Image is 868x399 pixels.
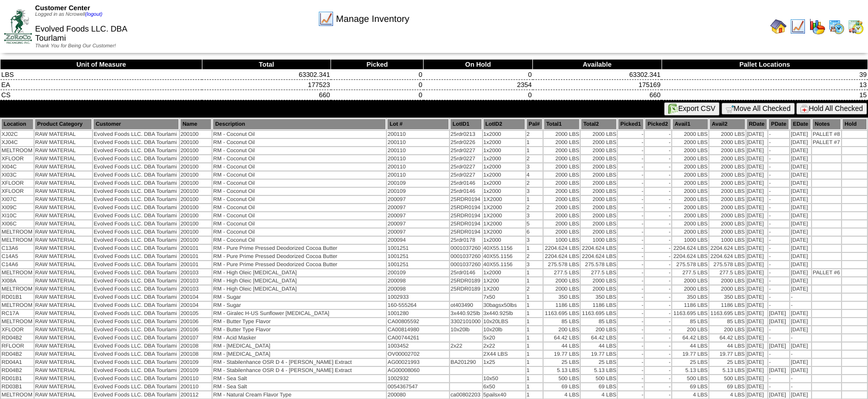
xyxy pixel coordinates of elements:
td: Evolved Foods LLC. DBA Tourlami [93,131,179,138]
td: [DATE] [790,147,811,154]
td: - [645,188,671,195]
td: 2000 LBS [581,180,617,187]
td: - [645,196,671,203]
td: 25RDR0194 [450,204,482,211]
td: 200100 [180,163,212,170]
td: RAW MATERIAL [35,163,92,170]
td: - [768,131,789,138]
td: 1X2000 [483,196,525,203]
th: Total2 [581,119,617,130]
td: RAW MATERIAL [35,180,92,187]
td: 25rdr0226 [450,139,482,146]
td: - [768,220,789,227]
td: [DATE] [746,139,768,146]
td: [DATE] [746,204,768,211]
td: XI04C [1,163,34,170]
td: Evolved Foods LLC. DBA Tourlami [93,212,179,219]
td: 15 [662,90,867,100]
th: EDate [790,119,811,130]
td: [DATE] [746,196,768,203]
td: 2000 LBS [672,204,708,211]
td: - [768,196,789,203]
td: RM - Coconut Oil [213,188,386,195]
td: - [645,172,671,179]
td: XI03C [1,172,34,179]
td: [DATE] [746,172,768,179]
td: [DATE] [790,204,811,211]
td: 660 [202,90,331,100]
td: 25rdr0227 [450,147,482,154]
a: (logout) [85,12,102,17]
th: Lot # [387,119,449,130]
td: - [768,139,789,146]
td: RAW MATERIAL [35,196,92,203]
img: line_graph.gif [790,18,806,35]
td: [DATE] [746,188,768,195]
td: 2000 LBS [672,172,708,179]
td: 2354 [424,80,533,90]
td: MELTROOM [1,237,34,244]
td: 200100 [180,220,212,227]
td: RAW MATERIAL [35,139,92,146]
td: XI07C [1,196,34,203]
td: 2000 LBS [581,229,617,236]
td: 200097 [387,196,449,203]
td: XJ04C [1,139,34,146]
td: 25RDR0194 [450,229,482,236]
td: LBS [1,70,202,80]
th: LotID2 [483,119,525,130]
td: 200109 [387,188,449,195]
td: 1x2000 [483,163,525,170]
td: - [618,180,644,187]
td: RAW MATERIAL [35,204,92,211]
td: [DATE] [790,131,811,138]
td: 2000 LBS [544,155,580,162]
td: 200100 [180,212,212,219]
td: 1X2000 [483,204,525,211]
td: 1x2000 [483,172,525,179]
td: Evolved Foods LLC. DBA Tourlami [93,180,179,187]
td: RAW MATERIAL [35,172,92,179]
td: 2000 LBS [581,188,617,195]
img: graph.gif [809,18,825,35]
td: 2 [526,204,543,211]
td: 2000 LBS [581,212,617,219]
th: PDate [768,119,789,130]
td: 2000 LBS [709,131,745,138]
button: Hold All Checked [796,103,867,115]
td: 1 [526,147,543,154]
td: 13 [662,80,867,90]
td: [DATE] [790,220,811,227]
td: RM - Coconut Oil [213,147,386,154]
td: [DATE] [790,172,811,179]
td: 2000 LBS [581,155,617,162]
th: Description [213,119,386,130]
td: 2000 LBS [709,196,745,203]
td: RM - Coconut Oil [213,131,386,138]
td: 2000 LBS [709,163,745,170]
img: hold.gif [800,105,809,113]
td: 2000 LBS [709,188,745,195]
td: XJ02C [1,131,34,138]
td: 2000 LBS [581,196,617,203]
td: RAW MATERIAL [35,147,92,154]
th: On Hold [424,60,533,70]
td: 660 [533,90,662,100]
td: [DATE] [746,155,768,162]
td: 2000 LBS [581,172,617,179]
td: 200110 [387,131,449,138]
td: - [645,204,671,211]
td: 2000 LBS [581,139,617,146]
span: Manage Inventory [336,14,409,24]
td: 25RDR0194 [450,220,482,227]
td: 200100 [180,155,212,162]
td: RAW MATERIAL [35,131,92,138]
td: 177523 [202,80,331,90]
td: 25rdr0227 [450,163,482,170]
td: 3 [526,188,543,195]
td: [DATE] [790,212,811,219]
button: Export CSV [664,102,720,116]
th: Pallet Locations [662,60,867,70]
img: calendarprod.gif [828,18,845,35]
td: RM - Coconut Oil [213,139,386,146]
